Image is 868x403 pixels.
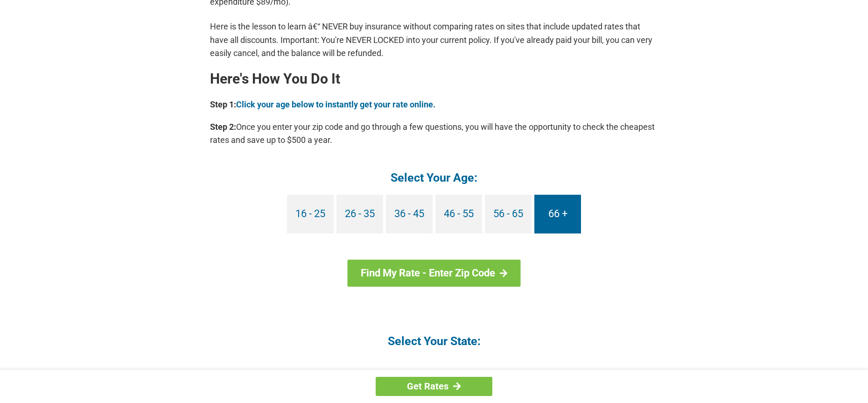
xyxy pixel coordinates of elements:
[336,195,383,233] a: 26 - 35
[210,20,658,59] p: Here is the lesson to learn â€“ NEVER buy insurance without comparing rates on sites that include...
[210,122,236,132] b: Step 2:
[534,195,581,233] a: 66 +
[210,71,658,86] h2: Here's How You Do It
[287,195,334,233] a: 16 - 25
[210,99,236,109] b: Step 1:
[210,333,658,349] h4: Select Your State:
[210,170,658,185] h4: Select Your Age:
[376,377,492,396] a: Get Rates
[435,195,482,233] a: 46 - 55
[386,195,433,233] a: 36 - 45
[485,195,532,233] a: 56 - 65
[348,260,521,287] a: Find My Rate - Enter Zip Code
[236,99,435,109] a: Click your age below to instantly get your rate online.
[210,120,658,147] p: Once you enter your zip code and go through a few questions, you will have the opportunity to che...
